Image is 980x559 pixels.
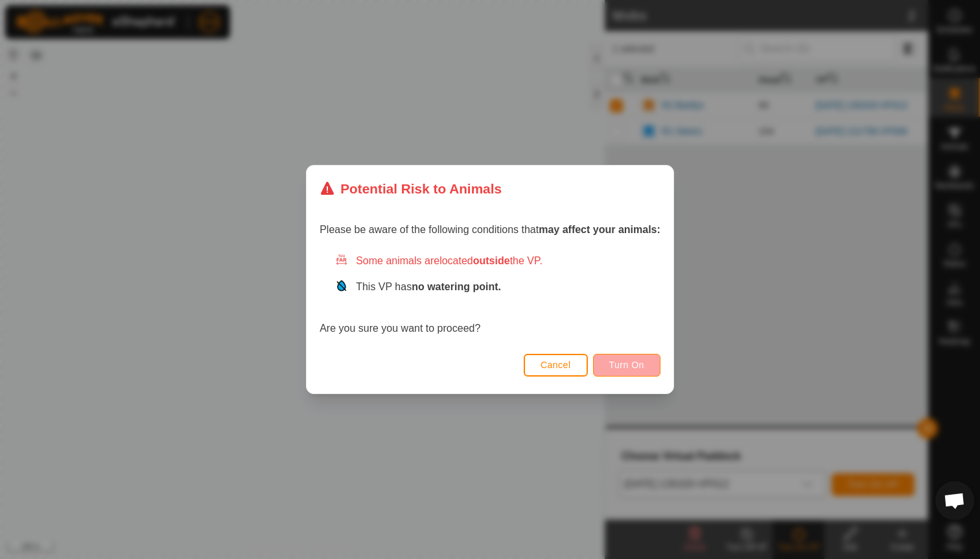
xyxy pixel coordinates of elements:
[473,255,510,266] strong: outside
[593,354,660,377] button: Turn On
[539,224,660,235] strong: may affect your animals:
[524,354,588,377] button: Cancel
[335,253,660,269] div: Some animals are
[541,360,571,370] span: Cancel
[935,481,974,520] a: Open chat
[356,281,501,292] span: This VP has
[439,255,542,266] span: located the VP.
[320,224,660,235] span: Please be aware of the following conditions that
[412,281,501,292] strong: no watering point.
[609,360,644,370] span: Turn On
[320,179,502,199] div: Potential Risk to Animals
[320,253,660,336] div: Are you sure you want to proceed?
